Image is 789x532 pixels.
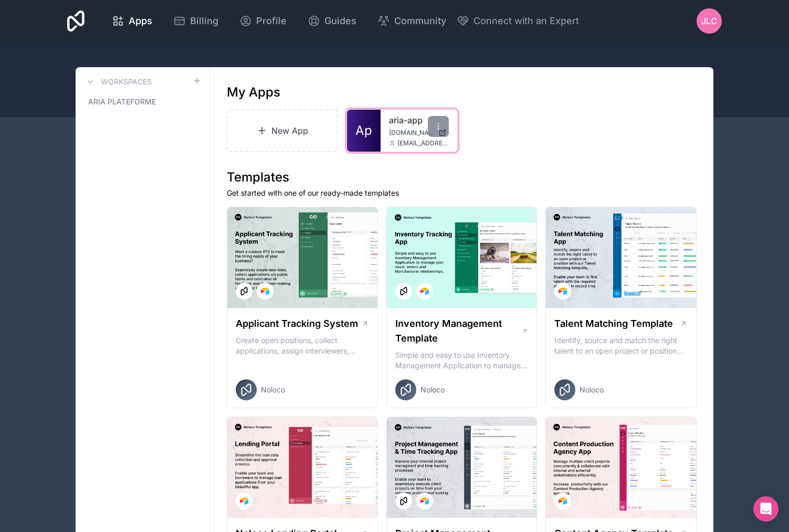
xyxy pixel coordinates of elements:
[554,335,688,356] p: Identify, source and match the right talent to an open project or position with our Talent Matchi...
[227,188,697,198] p: Get started with one of our ready-made templates
[397,139,449,147] span: [EMAIL_ADDRESS][DOMAIN_NAME]
[129,14,152,28] span: Apps
[394,14,446,28] span: Community
[395,316,521,346] h1: Inventory Management Template
[227,109,338,152] a: New App
[227,169,697,186] h1: Templates
[227,84,280,101] h1: My Apps
[261,385,285,395] span: Noloco
[324,14,356,28] span: Guides
[369,9,455,33] a: Community
[236,316,358,331] h1: Applicant Tracking System
[420,385,445,395] span: Noloco
[420,287,429,295] img: Airtable Logo
[103,9,161,33] a: Apps
[395,350,529,371] p: Simple and easy to use Inventory Management Application to manage your stock, orders and Manufact...
[559,497,567,505] img: Airtable Logo
[190,14,218,28] span: Billing
[347,110,381,152] a: Ap
[701,15,717,27] span: JLC
[236,335,369,356] p: Create open positions, collect applications, assign interviewers, centralise candidate feedback a...
[231,9,295,33] a: Profile
[457,14,579,28] button: Connect with an Expert
[256,14,287,28] span: Profile
[240,497,248,505] img: Airtable Logo
[261,287,269,295] img: Airtable Logo
[474,14,579,28] span: Connect with an Expert
[88,97,156,107] span: ARIA PLATEFORME
[389,129,449,137] a: [DOMAIN_NAME]
[389,114,449,126] a: aria-app
[299,9,365,33] a: Guides
[355,122,372,139] span: Ap
[753,496,779,522] div: Open Intercom Messenger
[554,316,673,331] h1: Talent Matching Template
[420,497,429,505] img: Airtable Logo
[559,287,567,295] img: Airtable Logo
[165,9,227,33] a: Billing
[84,92,201,111] a: ARIA PLATEFORME
[389,129,434,137] span: [DOMAIN_NAME]
[101,77,152,87] h3: Workspaces
[580,385,604,395] span: Noloco
[84,76,152,88] a: Workspaces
